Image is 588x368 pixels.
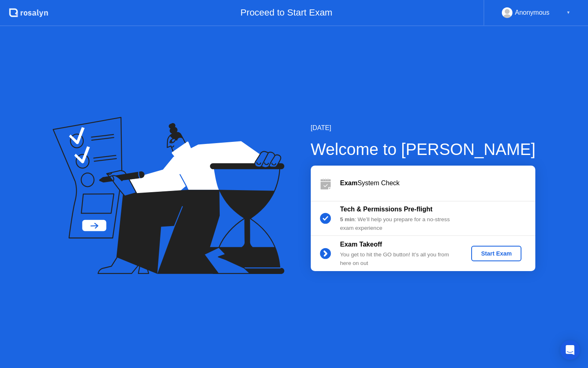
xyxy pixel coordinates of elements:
b: Exam [340,180,358,186]
b: 5 min [340,216,355,222]
b: Exam Takeoff [340,241,382,248]
div: [DATE] [311,123,536,133]
button: Start Exam [471,246,521,261]
div: You get to hit the GO button! It’s all you from here on out [340,251,458,267]
div: Start Exam [474,250,518,257]
b: Tech & Permissions Pre-flight [340,206,432,213]
div: System Check [340,178,535,188]
div: Anonymous [515,7,550,18]
div: Welcome to [PERSON_NAME] [311,137,536,162]
div: ▼ [566,7,570,18]
div: Open Intercom Messenger [560,340,580,360]
div: : We’ll help you prepare for a no-stress exam experience [340,215,458,232]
